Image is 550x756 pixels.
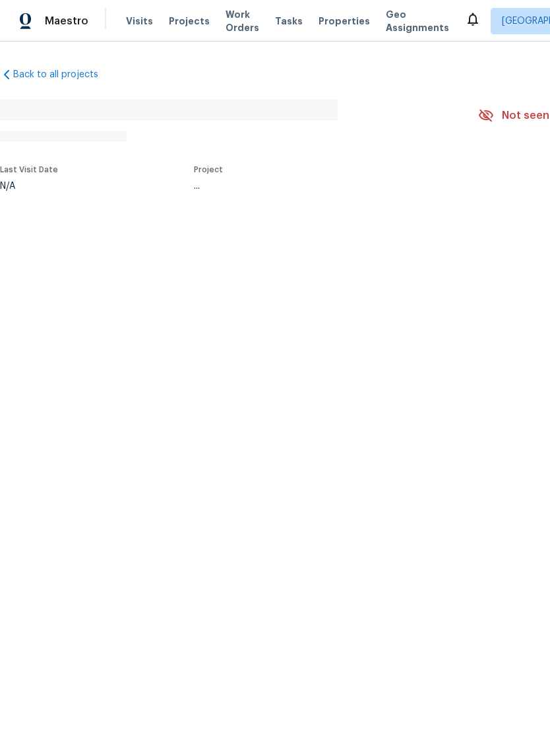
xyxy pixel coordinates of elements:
[45,15,88,28] span: Maestro
[126,15,153,28] span: Visits
[226,8,259,34] span: Work Orders
[169,15,210,28] span: Projects
[386,8,449,34] span: Geo Assignments
[194,182,447,191] div: ...
[275,17,303,26] span: Tasks
[319,15,370,28] span: Properties
[194,166,223,174] span: Project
